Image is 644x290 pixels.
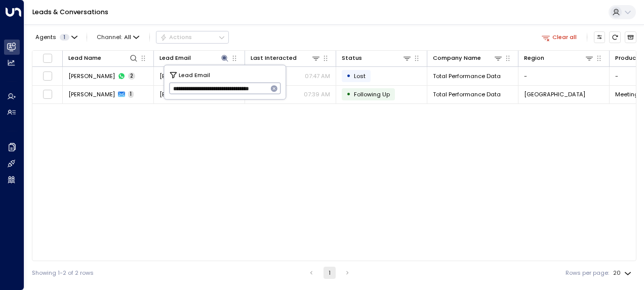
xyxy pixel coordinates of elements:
span: Total Performance Data [433,90,501,98]
td: - [518,67,610,85]
p: 07:39 AM [304,90,330,98]
span: will.kendall@totalperformancedata.com [159,90,239,98]
span: Will Kendall [68,72,115,80]
div: Showing 1-2 of 2 rows [32,269,94,277]
div: Lead Name [68,53,138,63]
a: Leads & Conversations [32,8,108,16]
div: Region [524,53,594,63]
button: Customize [594,31,606,43]
span: Channel: [94,31,143,43]
span: Lead Email [179,70,210,79]
p: 07:47 AM [305,72,330,80]
button: Clear all [538,31,580,43]
label: Rows per page: [566,269,609,277]
span: Toggle select row [43,89,53,99]
button: Channel:All [94,31,143,43]
div: Lead Email [159,53,191,63]
div: Region [524,53,544,63]
div: Product [615,53,639,63]
div: Button group with a nested menu [156,31,229,43]
span: Following Up [354,90,390,98]
button: Actions [156,31,229,43]
div: Actions [160,33,192,41]
span: 2 [128,72,135,80]
span: All [124,34,131,41]
div: • [346,69,351,83]
span: Will Kendall [68,90,115,98]
div: 20 [613,267,633,279]
div: Last Interacted [251,53,297,63]
div: Last Interacted [251,53,320,63]
button: page 1 [324,267,336,279]
span: Toggle select all [43,53,53,63]
span: Refresh [609,31,621,43]
nav: pagination navigation [305,267,354,279]
span: 1 [60,34,69,41]
span: Oxford [524,90,585,98]
span: Agents [35,34,56,40]
div: Company Name [433,53,503,63]
span: will.kendall@totalperformancedata.com [159,72,239,80]
span: 1 [128,91,134,98]
div: Company Name [433,53,481,63]
div: Status [342,53,362,63]
button: Archived Leads [625,31,636,43]
div: Lead Email [159,53,229,63]
div: Status [342,53,412,63]
div: • [346,87,351,101]
button: Agents1 [32,31,80,43]
div: Lead Name [68,53,101,63]
span: Total Performance Data [433,72,501,80]
span: Toggle select row [43,71,53,81]
span: Lost [354,72,366,80]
